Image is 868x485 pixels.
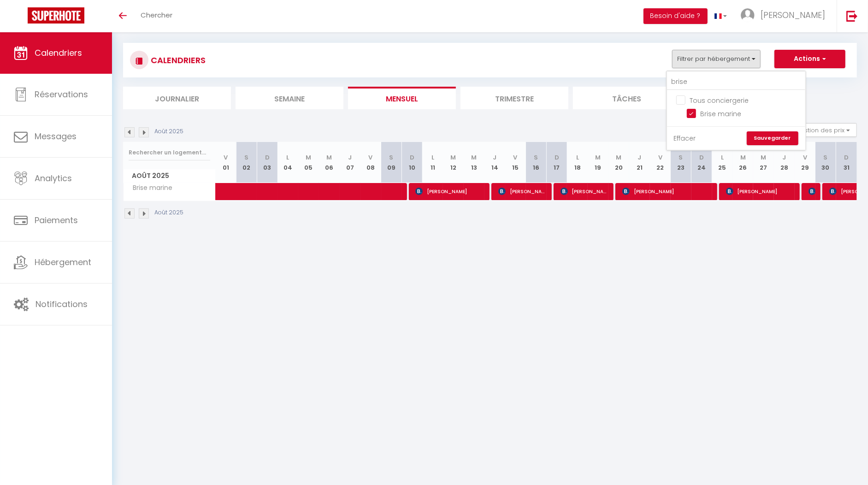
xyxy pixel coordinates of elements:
[547,142,567,183] th: 17
[726,183,795,200] span: [PERSON_NAME]
[148,50,206,71] h3: CALENDRIERS
[836,142,857,183] th: 31
[658,153,662,162] abbr: V
[306,153,311,162] abbr: M
[461,87,568,109] li: Trimestre
[699,153,704,162] abbr: D
[774,142,795,183] th: 28
[278,142,298,183] th: 04
[360,142,381,183] th: 08
[638,153,641,162] abbr: J
[124,169,215,183] span: Août 2025
[326,153,332,162] abbr: M
[761,153,767,162] abbr: M
[741,8,755,22] img: ...
[809,183,815,200] span: [PERSON_NAME]
[389,153,393,162] abbr: S
[622,183,712,200] span: [PERSON_NAME]
[712,142,733,183] th: 25
[747,131,798,145] a: Sauvegarder
[7,4,35,31] button: Ouvrir le widget de chat LiveChat
[576,153,579,162] abbr: L
[740,153,746,162] abbr: M
[319,142,340,183] th: 06
[464,142,484,183] th: 13
[415,183,484,200] span: [PERSON_NAME]
[555,153,559,162] abbr: D
[493,153,496,162] abbr: J
[498,183,547,200] span: [PERSON_NAME]
[298,142,319,183] th: 05
[644,8,708,24] button: Besoin d'aide ?
[35,298,88,310] span: Notifications
[514,153,518,162] abbr: V
[674,133,696,143] a: Effacer
[667,74,805,90] input: Rechercher un logement...
[761,9,825,21] span: [PERSON_NAME]
[671,142,691,183] th: 23
[257,142,278,183] th: 03
[236,142,257,183] th: 02
[422,142,443,183] th: 11
[348,153,352,162] abbr: J
[381,142,402,183] th: 09
[35,214,78,226] span: Paiements
[35,89,88,100] span: Réservations
[443,142,464,183] th: 12
[141,10,172,20] span: Chercher
[431,153,434,162] abbr: L
[28,7,84,24] img: Super Booking
[650,142,671,183] th: 22
[616,153,622,162] abbr: M
[753,142,774,183] th: 27
[774,50,845,68] button: Actions
[824,153,828,162] abbr: S
[783,153,786,162] abbr: J
[505,142,526,183] th: 15
[369,153,373,162] abbr: V
[216,142,236,183] th: 01
[154,127,183,136] p: Août 2025
[815,142,836,183] th: 30
[484,142,505,183] th: 14
[123,87,231,109] li: Journalier
[608,142,629,183] th: 20
[803,153,807,162] abbr: V
[672,50,761,68] button: Filtrer par hébergement
[534,153,538,162] abbr: S
[340,142,360,183] th: 07
[573,87,681,109] li: Tâches
[732,142,753,183] th: 26
[287,153,289,162] abbr: L
[35,172,72,184] span: Analytics
[35,130,77,142] span: Messages
[629,142,650,183] th: 21
[844,153,849,162] abbr: D
[721,153,724,162] abbr: L
[265,153,270,162] abbr: D
[402,142,422,183] th: 10
[471,153,477,162] abbr: M
[795,142,815,183] th: 29
[35,47,82,59] span: Calendriers
[691,142,712,183] th: 24
[35,256,91,268] span: Hébergement
[451,153,456,162] abbr: M
[224,153,228,162] abbr: V
[129,144,210,161] input: Rechercher un logement...
[244,153,248,162] abbr: S
[679,153,683,162] abbr: S
[125,183,175,193] span: Brise marine
[526,142,547,183] th: 16
[846,10,858,22] img: logout
[666,71,806,151] div: Filtrer par hébergement
[154,208,183,217] p: Août 2025
[236,87,343,109] li: Semaine
[788,123,857,137] button: Gestion des prix
[567,142,588,183] th: 18
[588,142,608,183] th: 19
[596,153,601,162] abbr: M
[410,153,414,162] abbr: D
[561,183,609,200] span: [PERSON_NAME]
[348,87,456,109] li: Mensuel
